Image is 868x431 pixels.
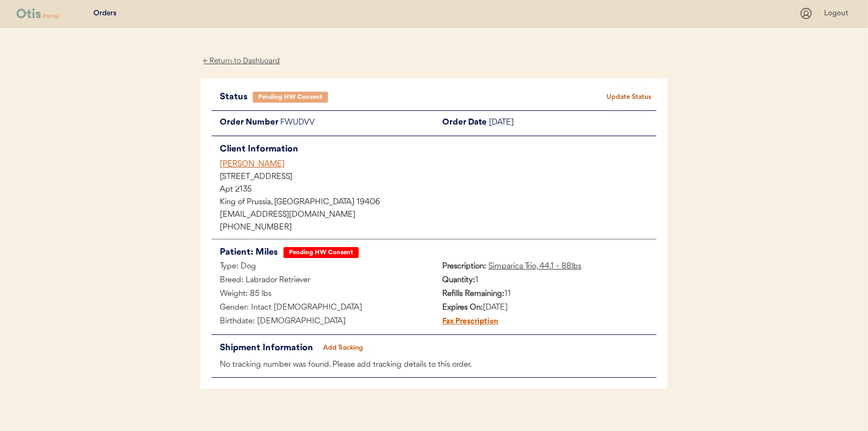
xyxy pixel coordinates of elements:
[212,274,434,288] div: Breed: Labrador Retriever
[212,288,434,301] div: Weight: 85 lbs
[220,186,656,194] div: Apt 2135
[220,245,278,260] div: Patient: Miles
[220,159,656,170] div: [PERSON_NAME]
[442,290,504,298] strong: Refills Remaining:
[220,142,656,157] div: Client Information
[220,173,656,181] div: [STREET_ADDRESS]
[602,89,656,105] button: Update Status
[442,262,486,271] strong: Prescription:
[442,304,483,312] strong: Expires On:
[434,116,489,130] div: Order Date
[489,116,656,130] div: [DATE]
[434,288,656,301] div: 11
[434,315,498,329] div: Fax Prescription
[220,340,316,356] div: Shipment Information
[488,262,581,271] u: Simparica Trio, 44.1 - 88lbs
[220,199,656,206] div: King of Prussia, [GEOGRAPHIC_DATA] 19406
[212,359,656,372] div: No tracking number was found. Please add tracking details to this order.
[434,274,656,288] div: 1
[220,211,656,219] div: [EMAIL_ADDRESS][DOMAIN_NAME]
[220,89,253,105] div: Status
[824,8,852,19] div: Logout
[201,55,283,68] div: ← Return to Dashboard
[316,340,371,356] button: Add Tracking
[212,116,280,130] div: Order Number
[93,8,116,19] div: Orders
[212,315,434,329] div: Birthdate: [DEMOGRAPHIC_DATA]
[434,301,656,315] div: [DATE]
[220,224,656,232] div: [PHONE_NUMBER]
[442,276,475,284] strong: Quantity:
[212,260,434,274] div: Type: Dog
[280,116,434,130] div: FWUDVV
[212,301,434,315] div: Gender: Intact [DEMOGRAPHIC_DATA]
